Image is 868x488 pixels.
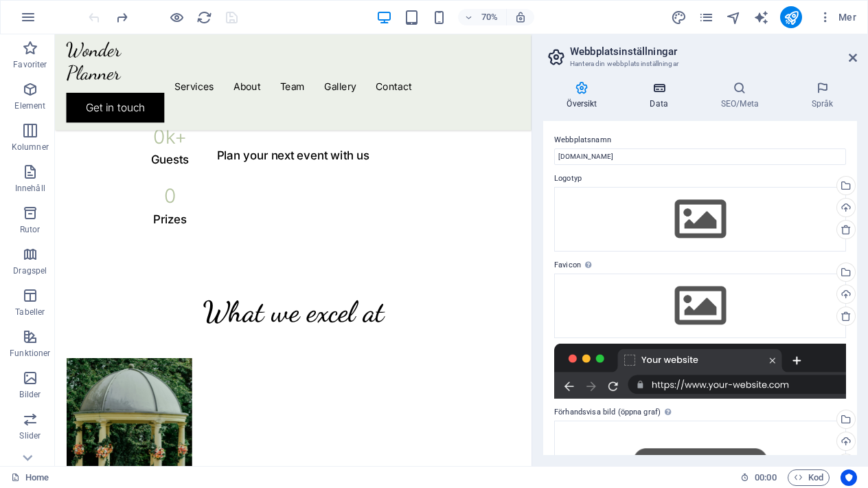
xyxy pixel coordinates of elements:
[570,45,857,58] h2: Webbplatsinställningar
[113,9,130,25] button: redo
[554,132,846,148] label: Webbplatsnamn
[725,9,742,25] button: navigator
[570,58,830,70] h3: Hantera din webbplats inställningar
[740,469,777,486] h6: Sessionstid
[697,81,788,110] h4: SEO/Meta
[554,148,846,165] input: Namn...
[15,307,45,318] p: Tabeller
[554,404,846,421] label: Förhandsvisa bild (öppna graf)
[788,81,857,110] h4: Språk
[458,9,507,25] button: 70%
[755,469,776,486] span: 00 00
[819,10,856,24] span: Mer
[753,10,769,25] i: AI Writer
[13,265,47,276] p: Dragspel
[514,11,527,23] i: Justera zoomnivån automatiskt vid storleksändring för att passa vald enhet.
[626,81,697,110] h4: Data
[13,59,47,70] p: Favoriter
[698,10,714,25] i: Sidor (Ctrl+Alt+S)
[753,9,769,25] button: text_generator
[554,257,846,274] label: Favicon
[794,469,823,486] span: Kod
[671,10,687,25] i: Design (Ctrl+Alt+Y)
[764,472,766,483] span: :
[726,10,742,25] i: Navigatör
[813,6,862,28] button: Mer
[554,187,846,252] div: Välj filer från filhanterare, arkivbilder eller ladda upp fil(er)
[20,224,41,235] p: Rutor
[196,9,212,25] button: reload
[196,10,212,25] i: Uppdatera sida
[780,6,802,28] button: publish
[554,170,846,187] label: Logotyp
[543,81,626,110] h4: Översikt
[788,469,830,486] button: Kod
[19,389,41,400] p: Bilder
[784,10,799,25] i: Publicera
[12,142,49,153] p: Kolumner
[479,9,501,25] h6: 70%
[15,183,45,194] p: Innehåll
[11,469,49,486] a: Klicka för att avbryta val. Dubbelklicka för att öppna sidor
[670,9,687,25] button: design
[841,469,857,486] button: Usercentrics
[10,348,50,359] p: Funktioner
[114,10,130,25] i: Gör om: Typsnitt (Dancing Script -> "TA") (Ctrl+Y, ⌘+Y)
[14,100,45,111] p: Element
[19,430,41,441] p: Slider
[554,274,846,338] div: Välj filer från filhanterare, arkivbilder eller ladda upp fil(er)
[698,9,714,25] button: pages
